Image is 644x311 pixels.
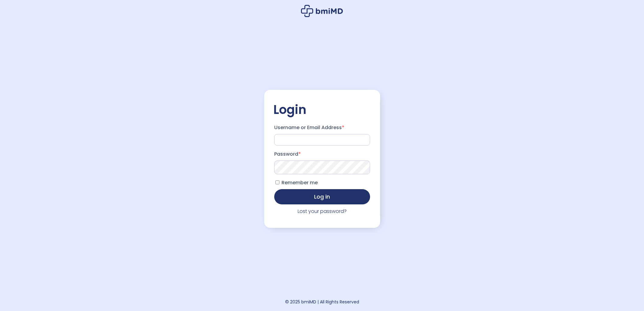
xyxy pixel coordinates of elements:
[274,123,370,133] label: Username or Email Address
[273,102,371,117] h2: Login
[274,189,370,204] button: Log in
[275,180,279,184] input: Remember me
[282,179,318,186] span: Remember me
[285,298,359,306] div: © 2025 bmiMD | All Rights Reserved
[274,149,370,159] label: Password
[298,208,347,215] a: Lost your password?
